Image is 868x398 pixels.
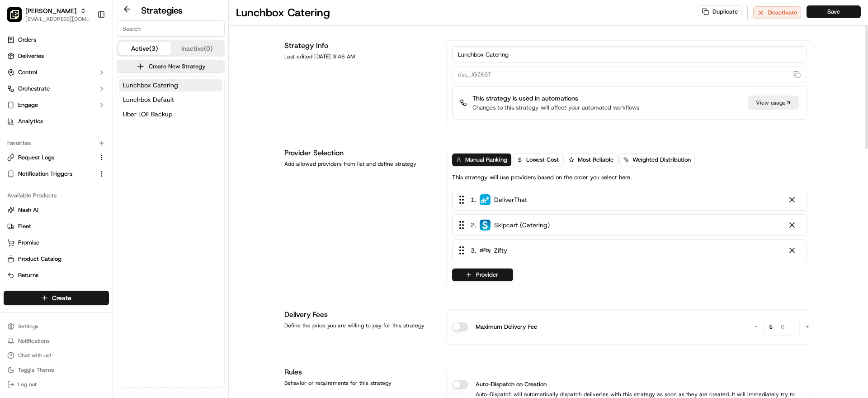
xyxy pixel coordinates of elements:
[119,93,222,106] button: Lunchbox Default
[4,150,109,165] button: Request Logs
[117,20,225,37] input: Search
[18,352,51,359] span: Chat with us!
[452,173,632,182] p: This strategy will use providers based on the order you select here.
[18,255,61,263] span: Product Catalog
[18,101,38,109] span: Engage
[7,206,105,214] a: Nash AI
[118,42,171,55] button: Active (3)
[4,364,109,376] button: Toggle Theme
[117,60,225,73] button: Create New Strategy
[18,36,36,44] span: Orders
[4,33,109,47] a: Orders
[123,81,178,90] span: Lunchbox Catering
[472,94,639,103] p: This strategy is used in automations
[4,167,109,181] button: Notification Triggers
[4,114,109,129] a: Analytics
[748,96,799,110] a: View usage
[284,53,435,60] div: Last edited [DATE] 3:46 AM
[25,15,90,23] button: [EMAIL_ADDRESS][DOMAIN_NAME]
[4,335,109,347] button: Notifications
[18,337,50,345] span: Notifications
[494,221,550,230] span: Skipcart (Catering)
[526,156,559,164] span: Lowest Cost
[4,4,94,25] button: Pei Wei - Gainey[PERSON_NAME][EMAIL_ADDRESS][DOMAIN_NAME]
[7,7,22,22] img: Pei Wei - Gainey
[4,291,109,305] button: Create
[18,153,54,162] span: Request Logs
[452,240,807,261] div: 3. Zifty
[18,170,72,178] span: Notification Triggers
[4,252,109,266] button: Product Catalog
[565,153,618,166] button: Most Reliable
[18,381,37,388] span: Log out
[18,222,31,230] span: Fleet
[452,153,511,166] button: Manual Ranking
[4,320,109,333] button: Settings
[4,82,109,96] button: Orchestrate
[456,195,527,205] div: 1 .
[578,156,613,164] span: Most Reliable
[284,148,435,158] h1: Provider Selection
[284,379,435,387] div: Behavior or requirements for this strategy
[7,170,94,178] a: Notification Triggers
[171,42,223,55] button: Inactive (0)
[18,85,50,93] span: Orchestrate
[698,5,742,18] button: Duplicate
[4,136,109,150] div: Favorites
[480,220,491,230] img: profile_skipcart_partner.png
[476,380,547,389] label: Auto-Dispatch on Creation
[141,4,183,17] h2: Strategies
[7,222,105,230] a: Fleet
[452,269,513,281] button: Provider
[480,245,491,256] img: zifty-logo-trans-sq.png
[4,188,109,203] div: Available Products
[476,322,537,331] label: Maximum Delivery Fee
[18,52,44,60] span: Deliveries
[18,323,38,330] span: Settings
[25,6,76,15] button: [PERSON_NAME]
[284,40,435,51] h1: Strategy Info
[284,160,435,168] div: Add allowed providers from list and define strategy
[123,110,172,119] span: Uber LOF Backup
[4,203,109,217] button: Nash AI
[494,195,527,204] span: DeliverThat
[4,378,109,391] button: Log out
[4,349,109,362] button: Chat with us!
[807,5,861,18] button: Save
[465,156,507,164] span: Manual Ranking
[284,322,435,329] div: Define the price you are willing to pay for this strategy
[7,271,105,279] a: Returns
[236,5,330,20] h1: Lunchbox Catering
[472,104,639,112] p: Changes to this strategy will affect your automated workflows
[619,153,695,166] button: Weighted Distribution
[18,68,37,77] span: Control
[456,220,550,230] div: 2 .
[18,239,39,247] span: Promise
[753,6,801,19] button: Deactivate
[284,309,435,320] h1: Delivery Fees
[123,95,174,104] span: Lunchbox Default
[284,367,435,378] h1: Rules
[7,255,105,263] a: Product Catalog
[4,65,109,80] button: Control
[7,239,105,247] a: Promise
[480,194,491,205] img: profile_deliverthat_partner.png
[4,219,109,234] button: Fleet
[4,235,109,250] button: Promise
[513,153,563,166] button: Lowest Cost
[4,49,109,63] a: Deliveries
[18,271,38,279] span: Returns
[4,98,109,112] button: Engage
[119,79,222,91] button: Lunchbox Catering
[52,293,71,302] span: Create
[494,246,507,255] span: Zifty
[18,206,38,214] span: Nash AI
[7,153,94,162] a: Request Logs
[632,156,691,164] span: Weighted Distribution
[119,108,222,120] button: Uber LOF Backup
[18,117,43,125] span: Analytics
